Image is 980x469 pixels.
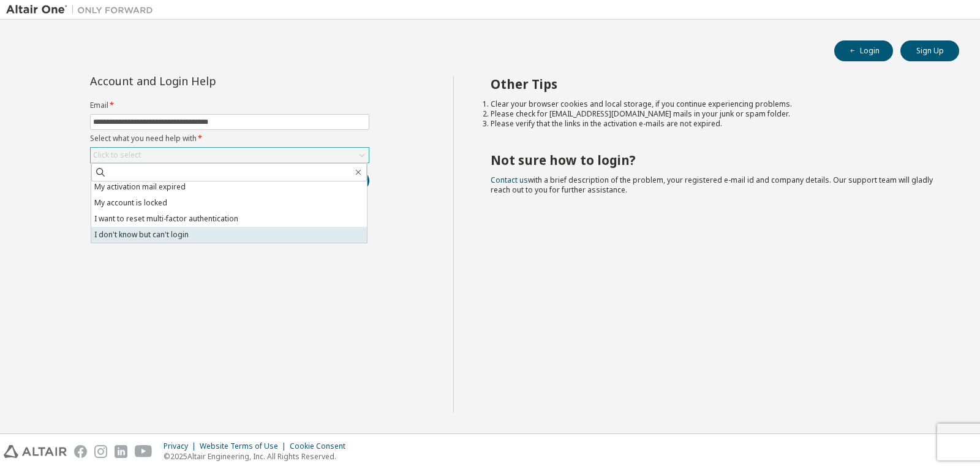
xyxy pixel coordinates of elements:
[200,441,290,451] div: Website Terms of Use
[91,148,369,162] div: Click to select
[93,150,141,160] div: Click to select
[90,134,369,143] label: Select what you need help with
[491,152,938,168] h2: Not sure how to login?
[491,119,938,129] li: Please verify that the links in the activation e-mails are not expired.
[164,441,200,451] div: Privacy
[164,451,353,462] p: © 2025 Altair Engineering, Inc. All Rights Reserved.
[491,175,528,185] a: Contact us
[491,109,938,119] li: Please check for [EMAIL_ADDRESS][DOMAIN_NAME] mails in your junk or spam folder.
[491,175,933,195] span: with a brief description of the problem, your registered e-mail id and company details. Our suppo...
[6,4,159,16] img: Altair One
[4,445,67,458] img: altair_logo.svg
[900,40,959,61] button: Sign Up
[491,76,938,92] h2: Other Tips
[90,76,314,86] div: Account and Login Help
[94,445,107,458] img: instagram.svg
[115,445,127,458] img: linkedin.svg
[91,179,367,195] li: My activation mail expired
[290,441,353,451] div: Cookie Consent
[491,99,938,109] li: Clear your browser cookies and local storage, if you continue experiencing problems.
[74,445,87,458] img: facebook.svg
[135,445,153,458] img: youtube.svg
[90,101,369,110] label: Email
[834,40,893,61] button: Login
